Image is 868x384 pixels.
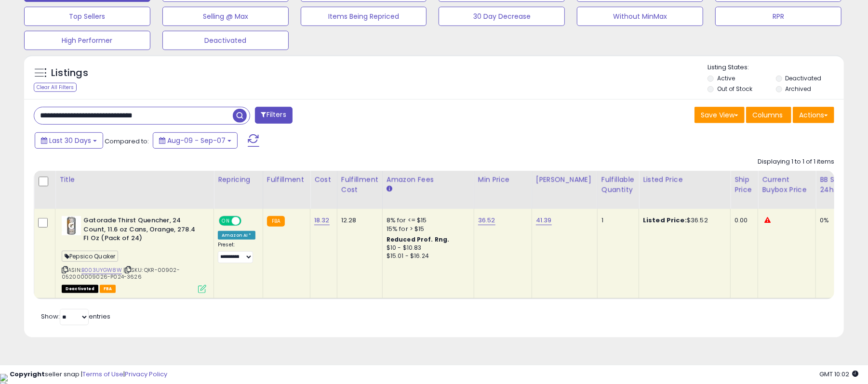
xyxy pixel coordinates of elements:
span: Show: entries [41,312,110,321]
div: Listed Price [643,175,726,185]
a: 18.32 [314,216,330,225]
div: Current Buybox Price [762,175,812,195]
div: Fulfillment Cost [341,175,378,195]
span: Pepsico Quaker [62,251,118,262]
span: ON [220,217,232,225]
div: $10 - $10.83 [387,244,467,252]
div: Cost [314,175,333,185]
button: Columns [746,107,791,123]
button: Last 30 Days [35,132,103,149]
span: 2025-10-8 10:02 GMT [819,370,858,379]
small: FBA [267,216,285,227]
button: Aug-09 - Sep-07 [153,132,238,149]
label: Active [717,74,735,82]
span: FBA [100,285,116,293]
button: RPR [715,7,841,26]
span: | SKU: QKR-00902-052000009026-P024-3626 [62,266,180,281]
div: 8% for <= $15 [387,216,467,225]
span: Compared to: [105,137,149,146]
button: 30 Day Decrease [439,7,565,26]
div: ASIN: [62,216,206,292]
div: 0% [820,216,852,225]
div: Preset: [218,242,255,263]
b: Reduced Prof. Rng. [387,235,450,243]
span: Columns [752,110,783,120]
b: Gatorade Thirst Quencher, 24 Count, 11.6 oz Cans, Orange, 278.4 Fl Oz (Pack of 24) [83,216,200,245]
div: 12.28 [341,216,375,225]
a: Terms of Use [82,370,123,379]
label: Out of Stock [717,85,752,93]
div: $15.01 - $16.24 [387,252,467,260]
button: Top Sellers [24,7,150,26]
button: Deactivated [162,31,289,50]
div: Fulfillment [267,175,306,185]
small: Amazon Fees. [387,185,392,193]
div: 0.00 [734,216,750,225]
a: B003UYGW8W [81,266,122,274]
div: Clear All Filters [34,83,77,92]
b: Listed Price: [643,216,687,225]
span: OFF [240,217,255,225]
strong: Copyright [10,370,45,379]
label: Deactivated [786,74,822,82]
div: Repricing [218,175,259,185]
div: 1 [601,216,631,225]
span: Last 30 Days [49,136,91,145]
button: Without MinMax [577,7,703,26]
div: Amazon AI * [218,231,255,240]
div: Amazon Fees [387,175,470,185]
a: 41.39 [536,216,552,225]
div: Min Price [478,175,528,185]
div: Displaying 1 to 1 of 1 items [758,157,834,166]
div: Title [59,175,210,185]
button: Selling @ Max [162,7,289,26]
img: 41LmoCfkCzL._SL40_.jpg [62,216,81,235]
div: [PERSON_NAME] [536,175,593,185]
button: Actions [793,107,834,123]
button: Filters [255,107,293,124]
span: All listings that are unavailable for purchase on Amazon for any reason other than out-of-stock [62,285,98,293]
div: 15% for > $15 [387,225,467,233]
div: seller snap | | [10,370,167,379]
div: $36.52 [643,216,723,225]
a: 36.52 [478,216,495,225]
h5: Listings [51,66,88,80]
span: Aug-09 - Sep-07 [167,136,226,145]
button: Save View [694,107,745,123]
label: Archived [786,85,812,93]
div: Fulfillable Quantity [601,175,635,195]
a: Privacy Policy [125,370,167,379]
div: BB Share 24h. [820,175,855,195]
p: Listing States: [708,63,844,72]
button: High Performer [24,31,150,50]
button: Items Being Repriced [301,7,427,26]
div: Ship Price [734,175,754,195]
